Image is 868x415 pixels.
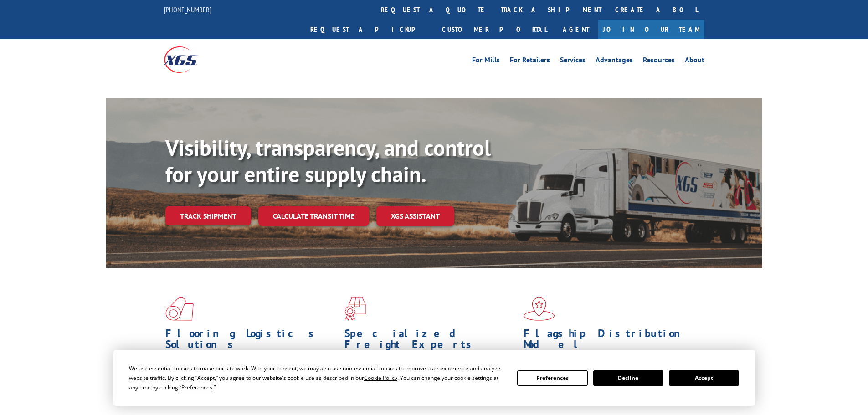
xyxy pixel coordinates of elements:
[344,297,366,321] img: xgs-icon-focused-on-flooring-red
[113,350,755,406] div: Cookie Consent Prompt
[685,56,704,67] a: About
[364,374,397,382] span: Cookie Policy
[596,56,633,67] a: Advantages
[129,364,506,392] div: We use essential cookies to make our site work. With your consent, we may also use non-essential ...
[181,384,212,391] span: Preferences
[435,20,554,39] a: Customer Portal
[165,133,491,188] b: Visibility, transparency, and control for your entire supply chain.
[376,206,454,226] a: XGS ASSISTANT
[593,370,663,386] button: Decline
[165,206,251,225] a: Track shipment
[164,5,211,14] a: [PHONE_NUMBER]
[165,328,338,354] h1: Flooring Logistics Solutions
[165,297,194,321] img: xgs-icon-total-supply-chain-intelligence-red
[554,20,598,39] a: Agent
[524,297,555,321] img: xgs-icon-flagship-distribution-model-red
[669,370,739,386] button: Accept
[258,206,369,226] a: Calculate transit time
[643,56,675,67] a: Resources
[510,56,550,67] a: For Retailers
[344,328,517,354] h1: Specialized Freight Experts
[472,56,500,67] a: For Mills
[598,20,704,39] a: Join Our Team
[524,328,696,354] h1: Flagship Distribution Model
[560,56,586,67] a: Services
[303,20,435,39] a: Request a pickup
[517,370,587,386] button: Preferences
